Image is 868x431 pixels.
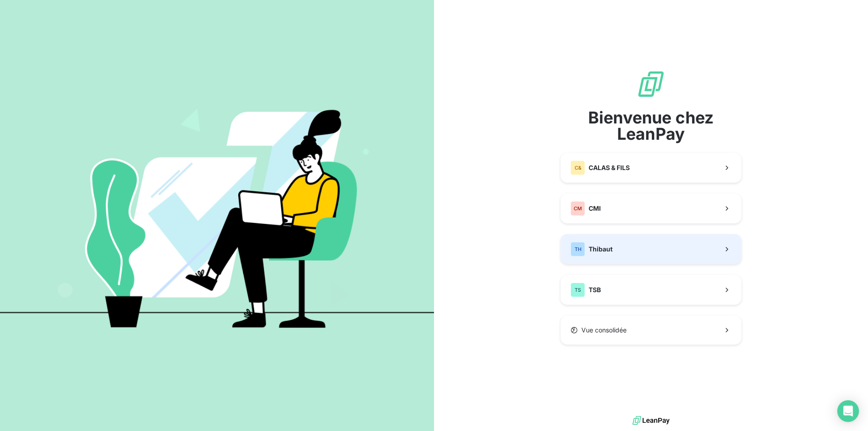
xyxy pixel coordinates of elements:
span: TSB [589,285,601,294]
div: TS [571,283,585,297]
div: CM [571,201,585,216]
span: CALAS & FILS [589,163,630,172]
div: TH [571,242,585,256]
img: logo sigle [637,70,665,99]
div: Open Intercom Messenger [837,400,859,422]
span: Vue consolidée [581,326,627,335]
button: C&CALAS & FILS [561,153,741,183]
img: logo [632,414,670,427]
span: Thibaut [589,245,613,254]
button: CMCMI [561,194,741,223]
button: Vue consolidée [561,316,741,345]
span: Bienvenue chez LeanPay [561,109,741,142]
span: CMI [589,204,601,213]
button: THThibaut [561,234,741,264]
div: C& [571,161,585,175]
button: TSTSB [561,275,741,305]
